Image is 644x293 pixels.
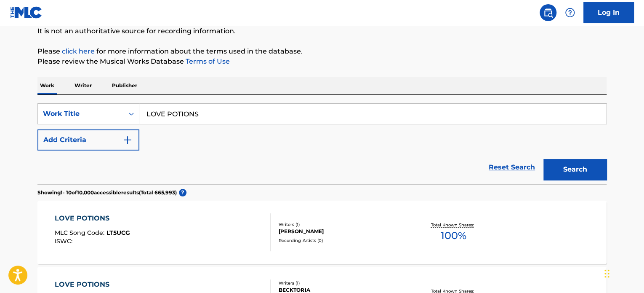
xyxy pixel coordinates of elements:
[122,135,133,145] img: 9d2ae6d4665cec9f34b9.svg
[543,159,607,180] button: Search
[37,46,607,56] p: Please for more information about the terms used in the database.
[55,237,75,245] span: ISWC :
[62,47,95,55] a: click here
[37,26,607,36] p: It is not an authoritative source for recording information.
[37,129,139,151] button: Add Criteria
[540,4,556,21] a: Public Search
[279,280,406,286] div: Writers ( 1 )
[55,213,130,223] div: LOVE POTIONS
[106,229,130,237] span: LT5UCG
[279,228,406,235] div: [PERSON_NAME]
[431,222,476,228] p: Total Known Shares:
[562,4,578,21] div: Help
[184,57,230,65] a: Terms of Use
[543,8,553,18] img: search
[109,77,140,94] p: Publisher
[55,280,130,290] div: LOVE POTIONS
[602,253,644,293] iframe: Chat Widget
[37,77,57,94] p: Work
[55,229,106,237] span: MLC Song Code :
[37,189,177,196] p: Showing 1 - 10 of 10,000 accessible results (Total 665,993 )
[37,56,607,67] p: Please review the Musical Works Database
[10,6,43,19] img: MLC Logo
[179,189,186,196] span: ?
[583,2,634,23] a: Log In
[37,103,607,184] form: Search Form
[279,237,406,244] div: Recording Artists ( 0 )
[604,261,609,286] div: Drag
[279,221,406,228] div: Writers ( 1 )
[440,228,466,243] span: 100 %
[72,77,94,94] p: Writer
[484,158,539,177] a: Reset Search
[37,201,607,264] a: LOVE POTIONSMLC Song Code:LT5UCGISWC:Writers (1)[PERSON_NAME]Recording Artists (0)Total Known Sha...
[565,8,575,18] img: help
[43,109,119,119] div: Work Title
